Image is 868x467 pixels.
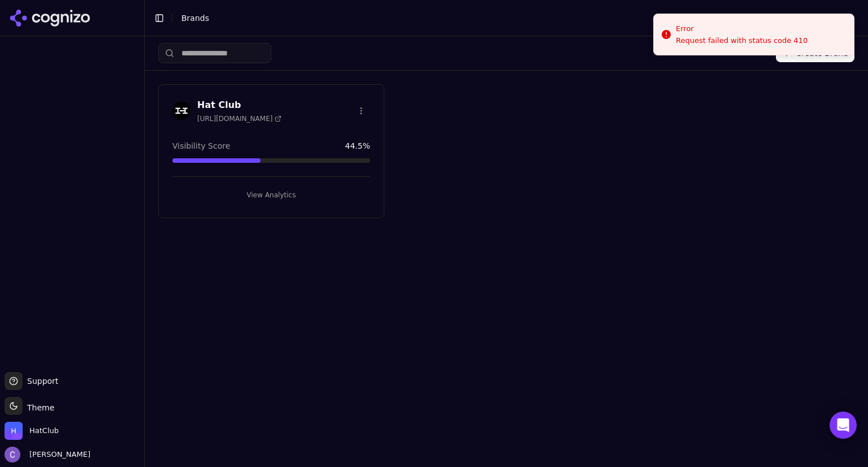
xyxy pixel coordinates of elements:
div: Error [676,23,808,34]
img: Hat Club [172,102,190,120]
span: Support [23,375,58,387]
div: Open Intercom Messenger [830,412,857,439]
span: [URL][DOMAIN_NAME] [197,114,281,123]
button: View Analytics [172,186,370,204]
button: Open user button [5,447,90,462]
span: [PERSON_NAME] [25,449,90,460]
img: HatClub [5,422,23,440]
span: HatClub [29,426,59,436]
button: Open organization switcher [5,422,59,440]
span: Theme [23,403,54,412]
nav: breadcrumb [181,12,836,24]
span: Visibility Score [172,140,230,152]
h3: Hat Club [197,98,281,112]
img: Chris Hayes [5,447,20,462]
span: Brands [181,14,209,23]
span: 44.5 % [345,140,370,152]
div: Request failed with status code 410 [676,36,808,46]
